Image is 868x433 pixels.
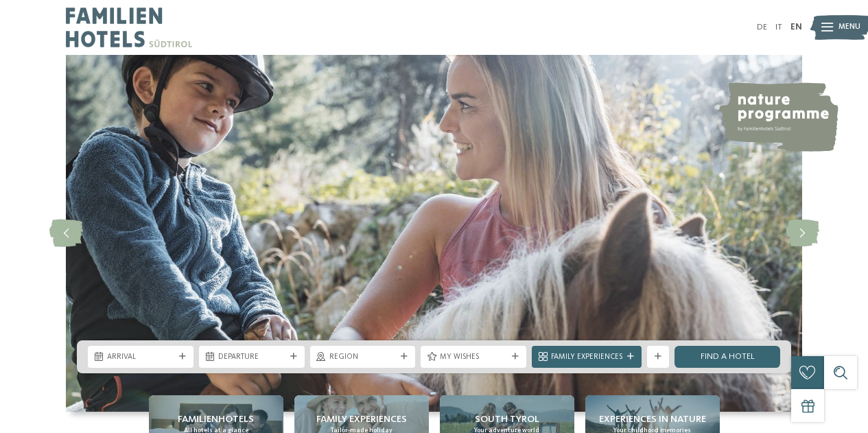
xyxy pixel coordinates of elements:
span: Family Experiences [316,412,407,426]
img: Familienhotels Südtirol: The happy family places! [66,55,802,412]
a: EN [790,23,802,32]
span: Departure [218,352,285,363]
a: DE [757,23,767,32]
span: Experiences in nature [599,412,706,426]
span: Region [329,352,397,363]
a: IT [775,23,782,32]
span: Familienhotels [178,412,254,426]
img: nature programme by Familienhotels Südtirol [718,82,838,152]
span: South Tyrol [475,412,539,426]
span: Menu [838,22,860,33]
span: My wishes [440,352,507,363]
a: Find a hotel [675,346,780,368]
span: Arrival [107,352,174,363]
span: Family Experiences [551,352,622,363]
